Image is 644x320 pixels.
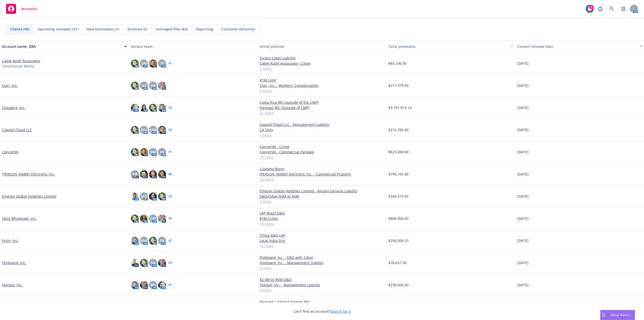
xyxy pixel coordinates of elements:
span: Archived (5) [127,26,147,32]
div: Closest renewal date [517,44,636,49]
span: [DATE] [517,216,529,221]
img: photo [140,215,148,223]
a: Fictiv, Inc. [2,238,19,243]
img: photo [131,148,139,156]
a: Flipboard, Inc. - Management Liability [260,260,384,265]
img: photo [131,104,139,112]
span: $76,637.00 [388,260,407,265]
span: $790,743.00 [388,171,409,177]
a: + 2 [168,239,172,242]
a: Portugal WC (Outside of CMP) [260,105,384,110]
span: DM [141,61,147,66]
span: [DATE] [517,127,529,132]
span: Nova Assist [611,313,631,317]
button: Service team [129,40,258,52]
a: + 1 [168,151,172,154]
span: HA [150,260,155,265]
span: $9,701,819.14 [388,105,412,110]
span: [DATE] [517,194,529,199]
span: $888,964.00 [388,216,409,221]
img: photo [140,259,148,267]
a: Coastal Cloud LLC [2,127,32,132]
span: Reporting [196,26,213,32]
span: DK [160,238,165,243]
div: Service team [131,44,256,49]
a: CA Only [260,127,384,132]
span: $230,606.00 [388,282,409,288]
img: photo [158,259,166,267]
a: $2.5M xs $5M D&O [260,277,384,282]
a: [PERSON_NAME] Electronic Inc. - Commercial Property [260,171,384,177]
img: photo [149,170,157,178]
a: + 1 [168,283,172,287]
span: [DATE] [517,61,529,66]
a: 16 more [260,243,384,248]
img: photo [149,104,157,112]
span: [DATE] [517,149,529,155]
a: Package | Ireland Foreign Pkg. [260,299,384,304]
a: 10 more [260,177,384,182]
a: 4 more [260,265,384,271]
span: Accounts [21,7,37,11]
span: Customer Directory [221,26,255,32]
img: photo [131,281,139,289]
span: MQ [141,127,147,132]
a: + 6 [168,173,172,176]
a: + 3 [168,217,172,220]
div: Account name, DBA [2,44,121,49]
a: Cloudera, Inc. [2,105,25,110]
a: $1M Limit [260,78,384,83]
span: BH [150,282,155,288]
a: FloQast, Inc. [2,282,23,288]
span: Untriaged files (63) [155,26,188,32]
a: Cable Audit Associates - Cyber [260,61,384,66]
img: photo [140,104,148,112]
a: FloQast, Inc. - Management Liability [260,282,384,288]
a: + 2 [168,261,172,264]
span: [DATE] [517,260,529,265]
span: DM [150,216,156,221]
img: photo [149,237,157,245]
a: 6 more [260,88,384,93]
a: Coastal Cloud LLC - Management Liability [260,122,384,127]
span: [DATE] [517,105,529,110]
span: MW [150,127,156,132]
a: Search [607,4,617,14]
a: China D&O LAP [260,233,384,238]
span: [DATE] [517,171,529,177]
a: + 2 [168,106,172,109]
button: Closest renewal date [515,40,644,52]
a: 51 more [260,110,384,116]
img: photo [158,170,166,178]
div: Total premiums [388,44,508,49]
a: + 3 [168,195,172,198]
img: photo [158,281,166,289]
a: + 1 [168,62,172,65]
img: photo [131,59,139,67]
a: Excess Cyber Liability [260,55,384,61]
span: DM [150,149,156,155]
span: $216,785.00 [388,127,409,132]
a: 18 more [260,221,384,226]
a: 7 more [260,132,384,138]
a: E&O/Cyber $5M xs $5M [260,194,384,199]
img: photo [131,237,139,245]
span: $296,009.23 [388,238,409,243]
a: + 3 [168,128,172,131]
img: photo [140,148,148,156]
a: Emergn Global Holdings Limited [2,194,56,199]
a: [PERSON_NAME] Electronic Inc. [2,171,55,177]
span: KS [160,149,164,155]
a: Switch app [618,4,628,14]
img: photo [158,104,166,112]
span: SymphonyAI Media [2,63,34,69]
span: [DATE] [517,83,529,88]
img: photo [131,126,139,134]
span: Clients (39) [10,26,29,32]
span: HA [150,83,155,88]
a: 8 more [260,288,384,293]
span: $217,979.00 [388,83,409,88]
